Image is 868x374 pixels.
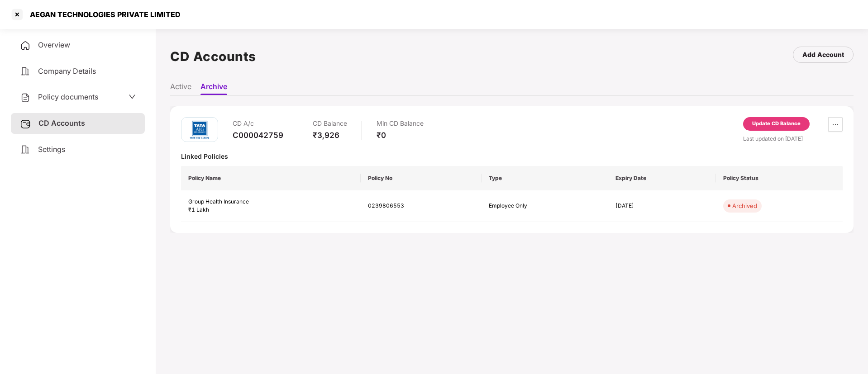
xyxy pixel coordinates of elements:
[20,40,31,51] img: svg+xml;base64,PHN2ZyB4bWxucz0iaHR0cDovL3d3dy53My5vcmcvMjAwMC9zdmciIHdpZHRoPSIyNCIgaGVpZ2h0PSIyNC...
[20,118,31,129] img: svg+xml;base64,PHN2ZyB3aWR0aD0iMjUiIGhlaWdodD0iMjQiIHZpZXdCb3g9IjAgMCAyNSAyNCIgZmlsbD0ibm9uZSIgeG...
[38,66,96,76] span: Company Details
[377,130,424,140] div: ₹0
[181,152,843,161] div: Linked Policies
[608,190,716,223] td: [DATE]
[608,166,716,190] th: Expiry Date
[38,40,70,49] span: Overview
[20,92,31,103] img: svg+xml;base64,PHN2ZyB4bWxucz0iaHR0cDovL3d3dy53My5vcmcvMjAwMC9zdmciIHdpZHRoPSIyNCIgaGVpZ2h0PSIyNC...
[233,117,283,130] div: CD A/c
[361,166,482,190] th: Policy No
[743,134,843,143] div: Last updated on [DATE]
[20,66,31,77] img: svg+xml;base64,PHN2ZyB4bWxucz0iaHR0cDovL3d3dy53My5vcmcvMjAwMC9zdmciIHdpZHRoPSIyNCIgaGVpZ2h0PSIyNC...
[361,190,482,223] td: 0239806553
[170,47,256,66] h1: CD Accounts
[170,82,191,95] li: Active
[828,117,843,132] button: ellipsis
[732,201,757,210] div: Archived
[829,121,842,128] span: ellipsis
[313,130,347,140] div: ₹3,926
[482,166,608,190] th: Type
[38,118,85,128] span: CD Accounts
[802,50,844,60] div: Add Account
[38,92,98,101] span: Policy documents
[38,145,65,154] span: Settings
[489,202,588,210] div: Employee Only
[188,206,209,213] span: ₹1 Lakh
[233,130,283,140] div: C000042759
[129,93,136,100] span: down
[188,198,353,206] div: Group Health Insurance
[24,10,181,19] div: AEGAN TECHNOLOGIES PRIVATE LIMITED
[752,120,801,128] div: Update CD Balance
[377,117,424,130] div: Min CD Balance
[20,144,31,155] img: svg+xml;base64,PHN2ZyB4bWxucz0iaHR0cDovL3d3dy53My5vcmcvMjAwMC9zdmciIHdpZHRoPSIyNCIgaGVpZ2h0PSIyNC...
[181,166,361,190] th: Policy Name
[200,82,227,95] li: Archive
[313,117,347,130] div: CD Balance
[716,166,843,190] th: Policy Status
[186,116,213,143] img: tatag.png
